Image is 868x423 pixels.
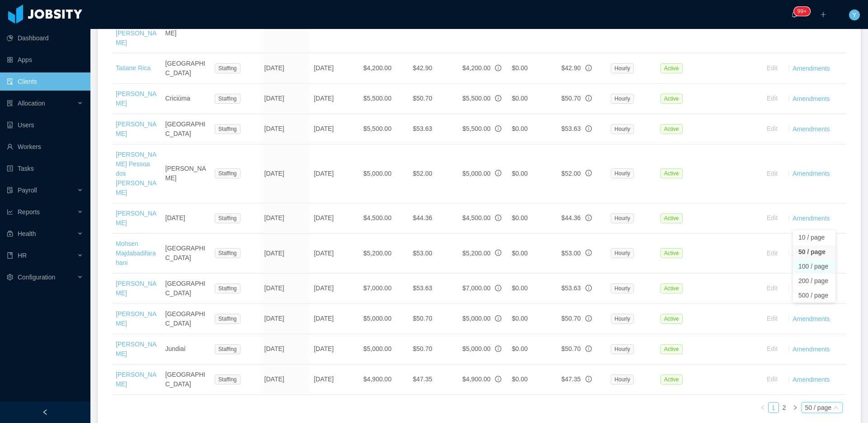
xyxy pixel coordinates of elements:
[585,65,592,71] span: info-circle
[793,214,830,221] a: Amendments
[360,144,410,203] td: $5,000.00
[585,285,592,291] span: info-circle
[409,144,459,203] td: $52.00
[310,365,360,395] td: [DATE]
[512,250,528,257] span: $0.00
[759,91,785,106] button: Edit
[18,230,36,237] span: Health
[360,365,410,395] td: $4,900.00
[512,284,528,292] span: $0.00
[116,310,156,327] a: [PERSON_NAME]
[162,114,212,144] td: [GEOGRAPHIC_DATA]
[512,170,528,177] span: $0.00
[611,168,634,178] span: Hourly
[7,72,83,91] a: icon: auditClients
[611,124,634,134] span: Hourly
[261,274,311,304] td: [DATE]
[512,345,528,352] span: $0.00
[7,252,13,259] i: icon: book
[162,84,212,114] td: Criciúma
[512,95,528,102] span: $0.00
[162,274,212,304] td: [GEOGRAPHIC_DATA]
[660,248,683,258] span: Active
[793,95,830,102] a: Amendments
[495,346,501,352] span: info-circle
[462,250,491,257] span: $5,200.00
[793,64,830,72] a: Amendments
[310,203,360,234] td: [DATE]
[512,315,528,322] span: $0.00
[162,53,212,84] td: [GEOGRAPHIC_DATA]
[116,210,156,226] a: [PERSON_NAME]
[793,230,835,245] li: 10 / page
[495,125,501,132] span: info-circle
[611,213,634,223] span: Hourly
[116,240,156,266] a: Mohsen Majdabadifarahani
[7,231,13,237] i: icon: medicine-box
[757,402,768,413] li: Previous Page
[215,94,240,104] span: Staffing
[215,168,240,178] span: Staffing
[611,63,634,73] span: Hourly
[585,170,592,176] span: info-circle
[409,234,459,274] td: $53.00
[18,100,45,107] span: Allocation
[18,274,55,281] span: Configuration
[759,166,785,181] button: Edit
[409,84,459,114] td: $50.70
[261,84,311,114] td: [DATE]
[7,138,83,156] a: icon: userWorkers
[116,341,156,357] a: [PERSON_NAME]
[495,95,501,101] span: info-circle
[611,314,634,324] span: Hourly
[585,376,592,382] span: info-circle
[215,248,240,258] span: Staffing
[512,214,528,221] span: $0.00
[768,402,779,413] li: 1
[162,365,212,395] td: [GEOGRAPHIC_DATA]
[261,203,311,234] td: [DATE]
[116,371,156,388] a: [PERSON_NAME]
[495,250,501,256] span: info-circle
[462,284,491,292] span: $7,000.00
[769,403,778,413] a: 1
[852,10,856,20] span: Y
[759,246,785,260] button: Edit
[7,29,83,47] a: icon: pie-chartDashboard
[611,284,634,293] span: Hourly
[561,214,581,221] span: $44.36
[793,125,830,132] a: Amendments
[310,304,360,334] td: [DATE]
[7,51,83,69] a: icon: appstoreApps
[261,114,311,144] td: [DATE]
[585,250,592,256] span: info-circle
[116,120,156,137] a: [PERSON_NAME]
[462,315,491,322] span: $5,000.00
[462,95,491,102] span: $5,500.00
[162,234,212,274] td: [GEOGRAPHIC_DATA]
[561,375,581,383] span: $47.35
[585,215,592,221] span: info-circle
[360,304,410,334] td: $5,000.00
[793,259,835,274] li: 100 / page
[660,213,683,223] span: Active
[409,53,459,84] td: $42.90
[215,344,240,354] span: Staffing
[660,124,683,134] span: Active
[360,334,410,365] td: $5,000.00
[611,248,634,258] span: Hourly
[585,346,592,352] span: info-circle
[7,100,13,106] i: icon: solution
[7,187,13,193] i: icon: file-protect
[409,203,459,234] td: $44.36
[462,170,491,177] span: $5,000.00
[759,312,785,326] button: Edit
[512,64,528,72] span: $0.00
[360,274,410,304] td: $7,000.00
[760,405,765,410] i: icon: left
[611,375,634,385] span: Hourly
[215,213,240,223] span: Staffing
[261,53,311,84] td: [DATE]
[7,274,13,280] i: icon: setting
[162,304,212,334] td: [GEOGRAPHIC_DATA]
